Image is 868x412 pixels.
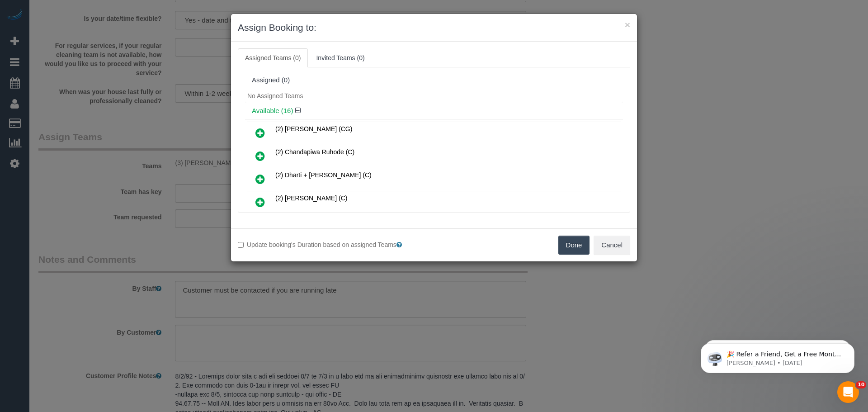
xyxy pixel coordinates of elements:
label: Update booking's Duration based on assigned Teams [238,240,427,249]
button: Cancel [594,236,630,255]
span: (2) Dharti + [PERSON_NAME] (C) [275,171,372,179]
button: Done [558,236,590,255]
h3: Assign Booking to: [238,21,630,34]
a: Invited Teams (0) [309,48,372,67]
span: (2) Chandapiwa Ruhode (C) [275,148,354,156]
iframe: Intercom notifications message [687,324,868,388]
button: × [625,20,630,29]
div: Assigned (0) [252,76,616,84]
a: Assigned Teams (0) [238,48,308,67]
span: No Assigned Teams [247,92,303,99]
iframe: Intercom live chat [837,381,859,403]
span: (2) [PERSON_NAME] (C) [275,194,347,202]
span: (2) [PERSON_NAME] (CG) [275,125,352,133]
input: Update booking's Duration based on assigned Teams [238,242,244,248]
span: 10 [856,381,866,388]
h4: Available (16) [252,107,616,115]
